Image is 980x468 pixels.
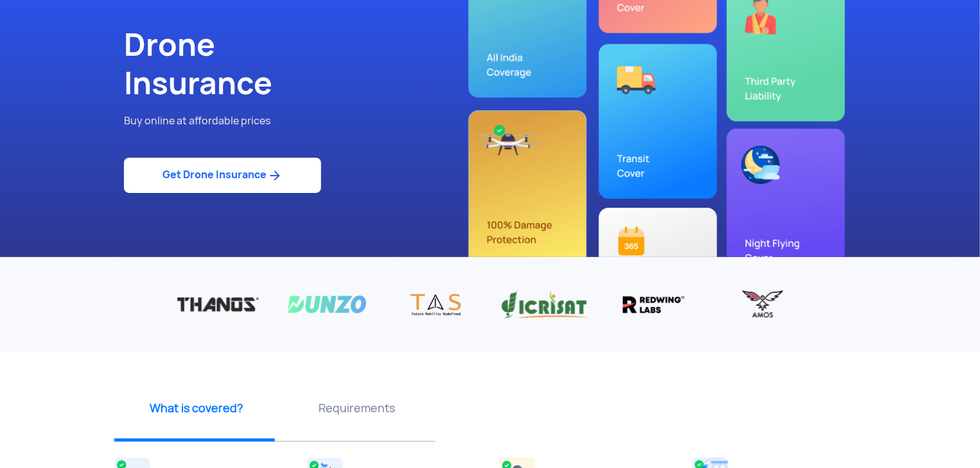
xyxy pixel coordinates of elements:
[124,26,480,103] h1: Drone Insurance
[609,289,699,320] img: Redwing labs
[267,168,283,183] img: ic_arrow_forward_blue.svg
[121,400,272,416] p: What is covered?
[282,289,372,320] img: Dunzo
[500,289,590,320] img: Vicrisat
[124,158,321,193] a: Get Drone Insurance
[173,289,263,320] img: Thanos Technologies
[124,113,480,130] p: Buy online at affordable prices
[718,289,808,320] img: AMOS
[391,289,481,320] img: TAS
[281,400,432,416] p: Requirements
